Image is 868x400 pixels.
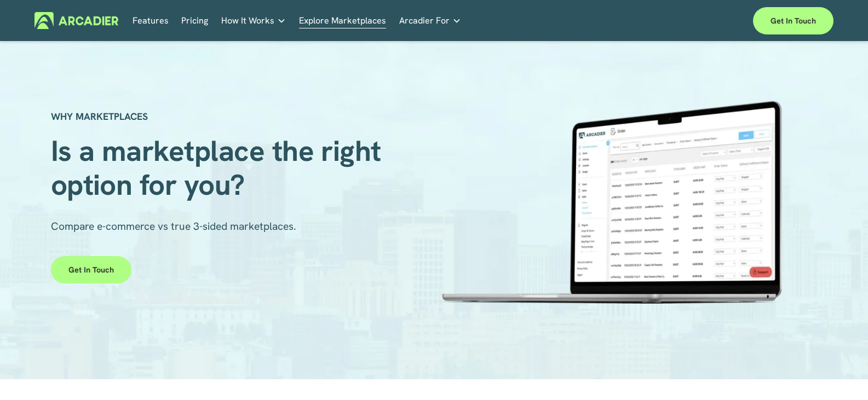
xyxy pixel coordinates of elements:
a: Get in touch [51,256,131,283]
span: Is a marketplace the right option for you? [51,132,389,204]
a: Pricing [181,12,208,29]
a: Explore Marketplaces [299,12,386,29]
span: How It Works [221,13,274,28]
a: Features [133,12,169,29]
img: Arcadier [35,12,118,29]
strong: WHY MARKETPLACES [51,110,148,123]
span: Arcadier For [399,13,450,28]
span: Compare e-commerce vs true 3-sided marketplaces. [51,219,296,233]
a: folder dropdown [221,12,286,29]
a: folder dropdown [399,12,461,29]
a: Get in touch [753,7,833,34]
